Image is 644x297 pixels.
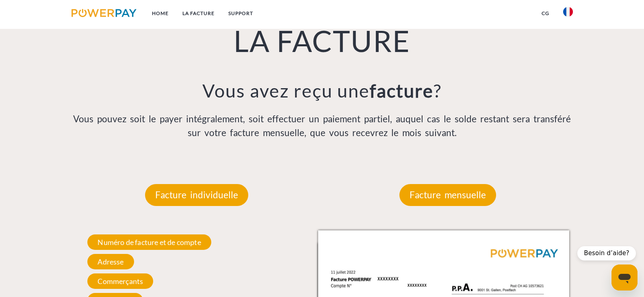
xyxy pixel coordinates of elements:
[87,234,211,250] span: Numéro de facture et de compte
[145,6,176,21] a: Home
[563,7,573,17] img: fr
[399,184,496,206] p: Facture mensuelle
[370,80,434,102] b: facture
[87,254,134,269] span: Adresse
[577,246,636,260] div: Besoin d’aide?
[221,6,260,21] a: Support
[145,184,248,206] p: Facture individuelle
[176,6,221,21] a: LA FACTURE
[71,112,573,140] p: Vous pouvez soit le payer intégralement, soit effectuer un paiement partiel, auquel cas le solde ...
[71,22,573,59] h1: LA FACTURE
[71,79,573,102] h3: Vous avez reçu une ?
[611,264,637,290] iframe: Bouton de lancement de la fenêtre de messagerie, conversation en cours
[72,9,137,17] img: logo-powerpay.svg
[87,273,153,289] span: Commerçants
[535,6,556,21] a: CG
